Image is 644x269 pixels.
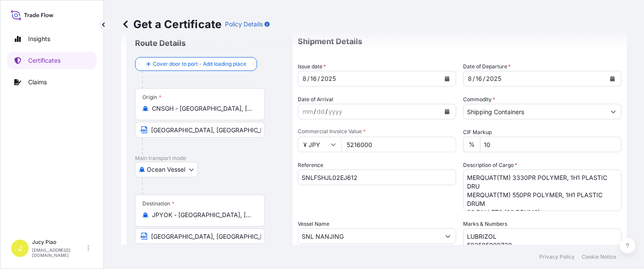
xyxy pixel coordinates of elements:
[605,72,619,86] button: Calendar
[463,170,621,211] textarea: MERQUAT(TM) 3330PR POLYMER, 1H1 PLASTIC DRU MERQUAT(TM) 550PR POLYMER, 1H1 PLASTIC DRUM 20 PALLET...
[463,128,492,137] label: CIF Markup
[298,62,326,71] span: Issue date
[28,56,61,65] p: Certificates
[7,52,97,69] a: Certificates
[485,74,502,84] div: year,
[152,211,254,219] input: Destination
[309,74,318,84] div: day,
[341,137,456,152] input: Enter amount
[135,228,265,244] input: Text to appear on certificate
[475,74,483,84] div: day,
[152,104,254,113] input: Origin
[135,155,284,162] p: Main transport mode
[135,57,257,71] button: Cover door to port - Add loading place
[302,74,307,84] div: month,
[463,62,511,71] span: Date of Departure
[463,161,517,170] label: Description of Cargo
[467,74,473,84] div: month,
[483,74,485,84] div: /
[298,128,456,135] span: Commercial Invoice Value
[464,104,605,119] input: Type to search commodity
[320,74,337,84] div: year,
[605,104,621,119] button: Show suggestions
[153,60,246,68] span: Cover door to port - Add loading place
[302,106,314,117] div: month,
[142,94,161,101] div: Origin
[307,74,309,84] div: /
[142,200,174,207] div: Destination
[480,137,621,152] input: Enter percentage between 0 and 24%
[328,106,343,117] div: year,
[298,220,329,228] label: Vessel Name
[32,239,86,246] p: Jucy Piao
[225,20,263,29] p: Policy Details
[316,106,325,117] div: day,
[440,72,454,86] button: Calendar
[135,162,198,177] button: Select transport
[582,253,616,260] a: Cookie Notice
[463,137,480,152] div: %
[32,247,86,258] p: [EMAIL_ADDRESS][DOMAIN_NAME]
[7,74,97,91] a: Claims
[298,95,333,104] span: Date of Arrival
[7,30,97,48] a: Insights
[440,228,456,244] button: Show suggestions
[325,106,328,117] div: /
[298,170,456,185] input: Enter booking reference
[18,244,22,253] span: J
[298,228,440,244] input: Type to search vessel name or IMO
[314,106,316,117] div: /
[121,17,222,31] p: Get a Certificate
[28,78,47,86] p: Claims
[135,122,265,138] input: Text to appear on certificate
[440,105,454,118] button: Calendar
[473,74,475,84] div: /
[147,165,185,174] span: Ocean Vessel
[298,161,323,170] label: Reference
[539,253,575,260] a: Privacy Policy
[463,220,507,228] label: Marks & Numbers
[28,35,50,43] p: Insights
[463,95,495,104] label: Commodity
[318,74,320,84] div: /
